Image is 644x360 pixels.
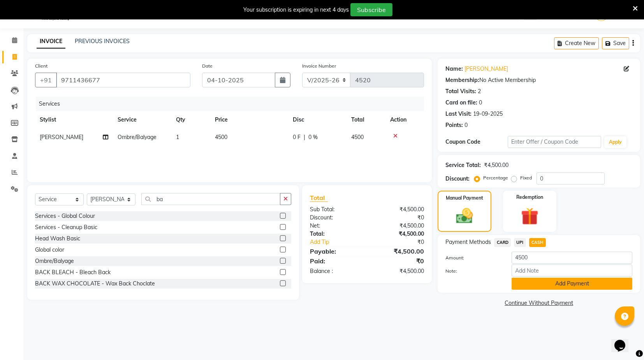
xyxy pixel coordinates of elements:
a: PREVIOUS INVOICES [75,38,130,45]
div: Service Total: [445,161,481,169]
th: Service [113,111,171,129]
div: Head Wash Basic [35,235,80,243]
span: CARD [494,238,511,247]
div: Sub Total: [304,205,367,214]
div: ₹4,500.00 [367,267,430,275]
label: Fixed [520,174,532,181]
div: ₹4,500.00 [367,205,430,214]
div: ₹4,500.00 [367,247,430,256]
span: UPI [514,238,526,247]
th: Stylist [35,111,113,129]
div: Payable: [304,247,367,256]
div: ₹4,500.00 [367,230,430,238]
span: 0 % [308,133,318,141]
span: CASH [529,238,546,247]
div: Your subscription is expiring in next 4 days [243,6,349,14]
div: Global color [35,246,64,254]
a: [PERSON_NAME] [465,65,508,73]
a: INVOICE [37,35,65,49]
span: 0 F [293,133,301,141]
div: Services [36,97,430,111]
div: BACK BLEACH - Bleach Back [35,268,111,277]
th: Disc [288,111,347,129]
label: Client [35,63,48,70]
div: ₹0 [367,214,430,222]
div: Total Visits: [445,87,476,96]
div: ₹0 [367,256,430,266]
div: Card on file: [445,99,477,107]
span: 1 [176,134,179,141]
div: 19-09-2025 [473,110,503,118]
div: Last Visit: [445,110,472,118]
input: Amount [512,252,632,264]
label: Manual Payment [446,195,483,202]
button: Create New [554,37,599,49]
button: Save [602,37,629,49]
div: Name: [445,65,463,73]
th: Qty [171,111,210,129]
input: Search by Name/Mobile/Email/Code [56,73,190,87]
label: Amount: [440,254,506,261]
th: Price [210,111,288,129]
img: _cash.svg [451,206,478,226]
div: Net: [304,222,367,230]
div: Coupon Code [445,138,508,146]
a: Continue Without Payment [439,299,639,307]
div: ₹0 [378,238,430,246]
div: Balance : [304,267,367,275]
button: Apply [604,136,626,148]
span: Ombre/Balyage [118,134,157,141]
label: Note: [440,268,506,275]
div: Services - Global Colour [35,212,95,220]
div: No Active Membership [445,76,632,84]
span: 4500 [351,134,364,141]
button: Subscribe [350,3,392,16]
div: BACK WAX CHOCOLATE - Wax Back Choclate [35,280,155,288]
button: Add Payment [512,278,632,290]
div: ₹4,500.00 [484,161,509,169]
div: 0 [465,121,468,129]
label: Percentage [483,174,508,181]
div: 0 [479,99,482,107]
input: Enter Offer / Coupon Code [508,136,601,148]
th: Action [385,111,424,129]
div: Discount: [445,175,470,183]
span: | [304,133,305,141]
label: Invoice Number [302,63,336,70]
iframe: chat widget [611,329,636,352]
input: Add Note [512,264,632,277]
div: ₹4,500.00 [367,222,430,230]
div: Paid: [304,256,367,266]
div: Membership: [445,76,479,84]
div: Discount: [304,214,367,222]
a: Add Tip [304,238,378,246]
input: Search or Scan [141,193,280,205]
button: +91 [35,73,57,87]
th: Total [347,111,385,129]
img: _gift.svg [516,205,544,227]
div: Total: [304,230,367,238]
span: 4500 [215,134,227,141]
div: Services - Cleanup Basic [35,223,97,231]
span: Total [310,194,328,202]
label: Redemption [516,194,543,201]
span: [PERSON_NAME] [40,134,83,141]
label: Date [202,63,213,70]
span: Payment Methods [445,238,491,246]
div: 2 [478,87,481,96]
div: Ombre/Balyage [35,257,74,265]
div: Points: [445,121,463,129]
